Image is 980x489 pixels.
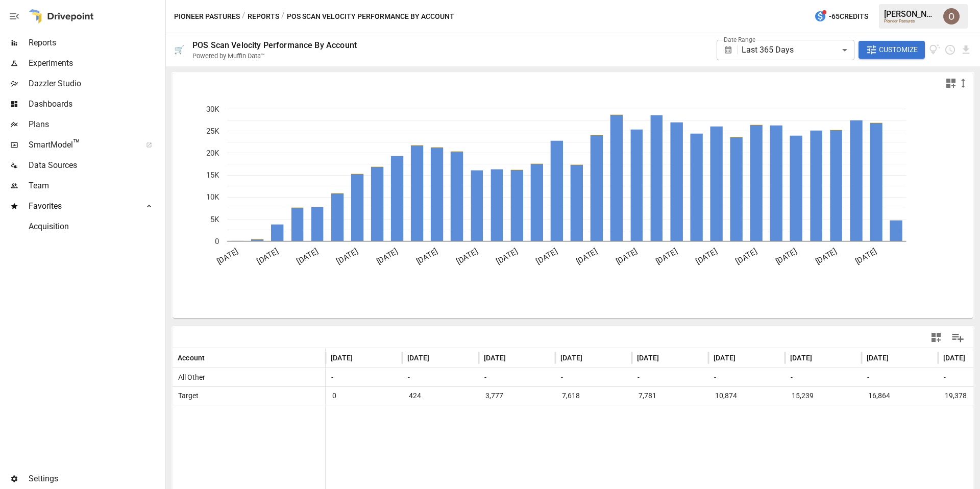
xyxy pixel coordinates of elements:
[174,10,240,23] button: Pioneer Pastures
[215,247,240,266] text: [DATE]
[29,118,163,131] span: Plans
[867,387,892,405] span: 16,864
[560,353,582,363] span: [DATE]
[854,247,878,266] text: [DATE]
[507,351,521,365] button: Sort
[714,353,736,363] span: [DATE]
[774,247,799,266] text: [DATE]
[714,387,739,405] span: 10,874
[879,43,918,56] span: Customize
[637,353,659,363] span: [DATE]
[295,247,320,266] text: [DATE]
[790,353,812,363] span: [DATE]
[929,41,941,59] button: View documentation
[192,40,357,50] div: POS Scan Velocity Performance By Account
[810,7,872,26] button: -65Credits
[178,353,205,363] span: Account
[742,45,794,55] span: Last 365 Days
[495,247,519,266] text: [DATE]
[480,373,486,381] span: -
[407,353,429,363] span: [DATE]
[29,180,163,192] span: Team
[210,215,219,224] text: 5K
[407,387,423,405] span: 424
[375,247,400,266] text: [DATE]
[206,351,220,365] button: Sort
[29,159,163,172] span: Data Sources
[615,247,639,266] text: [DATE]
[206,127,219,136] text: 25K
[331,353,353,363] span: [DATE]
[583,351,598,365] button: Sort
[29,57,163,69] span: Experiments
[206,192,219,202] text: 10K
[937,2,966,31] button: Oleksii Flok
[813,351,827,365] button: Sort
[242,10,246,23] div: /
[884,19,937,23] div: Pioneer Pastures
[944,44,956,56] button: Schedule report
[557,373,563,381] span: -
[415,247,439,266] text: [DATE]
[174,373,205,381] span: All Other
[354,351,368,365] button: Sort
[215,237,219,246] text: 0
[960,44,972,56] button: Download report
[29,78,163,90] span: Dazzler Studio
[863,373,869,381] span: -
[331,387,338,405] span: 0
[575,247,599,266] text: [DATE]
[455,247,479,266] text: [DATE]
[890,351,904,365] button: Sort
[654,247,679,266] text: [DATE]
[943,8,960,25] img: Oleksii Flok
[884,9,937,19] div: [PERSON_NAME]
[943,353,965,363] span: [DATE]
[29,139,135,151] span: SmartModel
[173,93,953,318] svg: A chart.
[29,98,163,110] span: Dashboards
[790,387,815,405] span: 15,239
[327,373,333,381] span: -
[814,247,839,266] text: [DATE]
[29,200,135,212] span: Favorites
[484,387,505,405] span: 3,777
[724,35,755,44] label: Date Range
[29,37,163,49] span: Reports
[637,387,658,405] span: 7,781
[859,41,925,59] button: Customize
[173,93,973,318] div: A chart.
[633,373,640,381] span: -
[737,351,751,365] button: Sort
[335,247,360,266] text: [DATE]
[484,353,506,363] span: [DATE]
[430,351,445,365] button: Sort
[174,392,199,400] span: Target
[694,247,719,266] text: [DATE]
[787,373,793,381] span: -
[248,10,279,23] button: Reports
[535,247,559,266] text: [DATE]
[29,221,163,233] span: Acquisition
[174,45,184,55] div: 🛒
[404,373,410,381] span: -
[940,373,946,381] span: -
[829,10,868,23] span: -65 Credits
[867,353,889,363] span: [DATE]
[734,247,759,266] text: [DATE]
[660,351,674,365] button: Sort
[192,52,265,60] div: Powered by Muffin Data™
[206,149,219,158] text: 20K
[560,387,581,405] span: 7,618
[281,10,285,23] div: /
[206,105,219,114] text: 30K
[943,387,968,405] span: 19,378
[710,373,716,381] span: -
[73,137,80,150] span: ™
[946,326,969,349] button: Manage Columns
[206,170,219,180] text: 15K
[29,473,163,485] span: Settings
[255,247,280,266] text: [DATE]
